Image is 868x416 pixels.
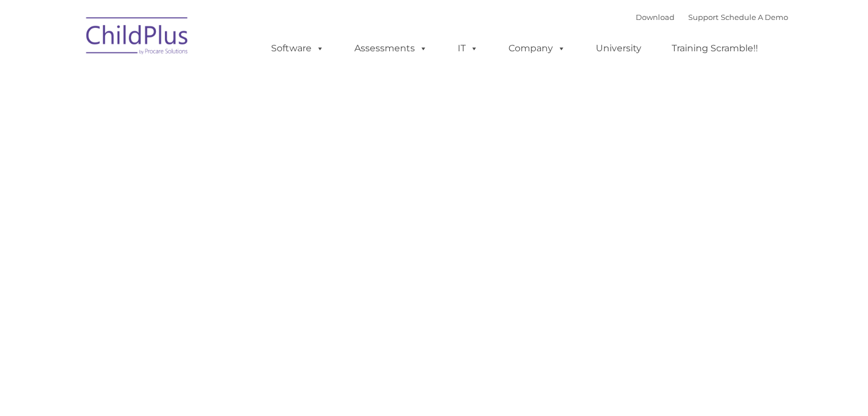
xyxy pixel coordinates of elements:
a: Support [688,13,718,22]
a: Assessments [343,37,439,60]
a: IT [446,37,490,60]
a: Training Scramble!! [660,37,769,60]
img: ChildPlus by Procare Solutions [80,9,195,66]
a: Company [497,37,577,60]
a: Schedule A Demo [721,13,788,22]
a: Download [636,13,675,22]
a: University [584,37,653,60]
a: Software [260,37,336,60]
font: | [636,13,788,22]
